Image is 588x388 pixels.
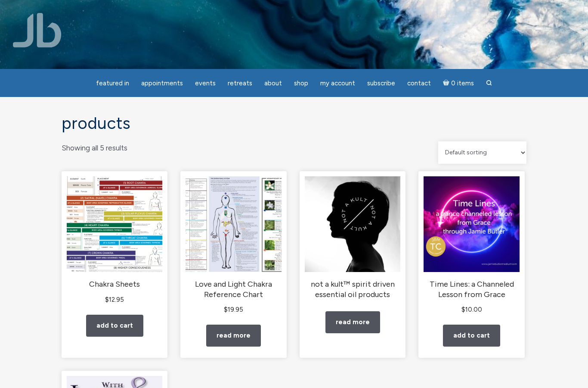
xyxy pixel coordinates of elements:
[424,176,519,315] a: Time Lines: a Channeled Lesson from Grace $10.00
[224,306,243,313] bdi: 19.95
[186,279,281,300] h2: Love and Light Chakra Reference Chart
[62,114,526,133] h1: Products
[186,176,281,315] a: Love and Light Chakra Reference Chart $19.95
[195,79,216,87] span: Events
[136,75,188,92] a: Appointments
[443,325,500,347] a: Add to cart: “Time Lines: a Channeled Lesson from Grace”
[367,79,395,87] span: Subscribe
[186,176,281,272] img: Love and Light Chakra Reference Chart
[294,79,308,87] span: Shop
[223,75,257,92] a: Retreats
[407,79,431,87] span: Contact
[206,325,261,347] a: Read more about “Love and Light Chakra Reference Chart”
[438,74,479,92] a: Cart0 items
[461,306,482,313] bdi: 10.00
[438,141,526,164] select: Shop order
[362,75,400,92] a: Subscribe
[325,311,380,333] a: Read more about “not a kult™ spirit driven essential oil products”
[91,75,134,92] a: featured in
[67,279,162,290] h2: Chakra Sheets
[320,79,355,87] span: My Account
[259,75,287,92] a: About
[461,306,465,313] span: $
[451,80,474,87] span: 0 items
[141,79,183,87] span: Appointments
[96,79,129,87] span: featured in
[105,296,124,304] bdi: 12.95
[402,75,436,92] a: Contact
[315,75,360,92] a: My Account
[424,279,519,300] h2: Time Lines: a Channeled Lesson from Grace
[289,75,313,92] a: Shop
[13,13,62,47] img: Jamie Butler. The Everyday Medium
[305,279,400,300] h2: not a kult™ spirit driven essential oil products
[424,176,519,272] img: Time Lines: a Channeled Lesson from Grace
[86,315,143,337] a: Add to cart: “Chakra Sheets”
[62,141,127,155] p: Showing all 5 results
[228,79,252,87] span: Retreats
[190,75,221,92] a: Events
[67,176,162,272] img: Chakra Sheets
[105,296,109,304] span: $
[305,176,400,272] img: not a kult™ spirit driven essential oil products
[224,306,228,313] span: $
[305,176,400,300] a: not a kult™ spirit driven essential oil products
[264,79,282,87] span: About
[443,79,451,87] i: Cart
[67,176,162,305] a: Chakra Sheets $12.95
